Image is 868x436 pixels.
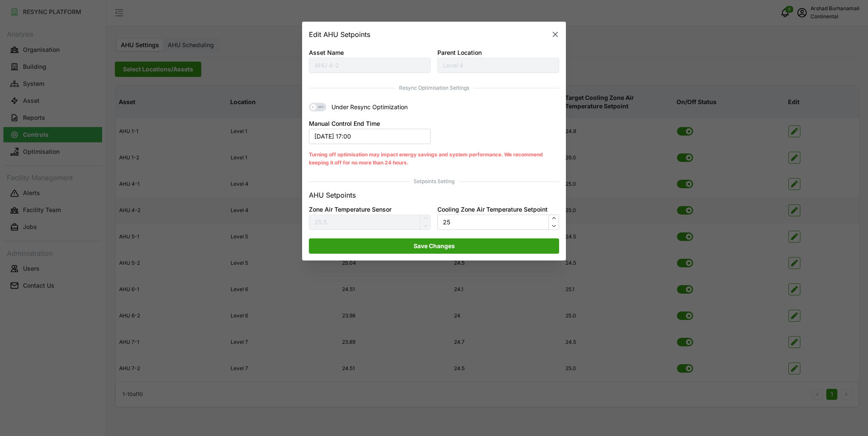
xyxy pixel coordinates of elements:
label: Parent Location [437,48,482,57]
p: AHU Setpoints [309,190,356,201]
label: Manual Control End Time [309,119,380,129]
h2: Edit AHU Setpoints [309,31,370,38]
button: [DATE] 17:00 [309,129,431,144]
button: Save Changes [309,238,559,254]
label: Zone Air Temperature Sensor [309,205,391,214]
span: Resync Optimisation Settings [309,84,559,92]
label: Asset Name [309,48,344,57]
span: OFF [316,103,326,112]
p: Turning off optimisation may impact energy savings and system performance. We recommend keeping i... [309,151,559,167]
span: Setpoints Setting [309,178,559,186]
span: Save Changes [414,239,455,253]
span: Under Resync Optimization [326,103,408,112]
label: Cooling Zone Air Temperature Setpoint [437,205,548,214]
